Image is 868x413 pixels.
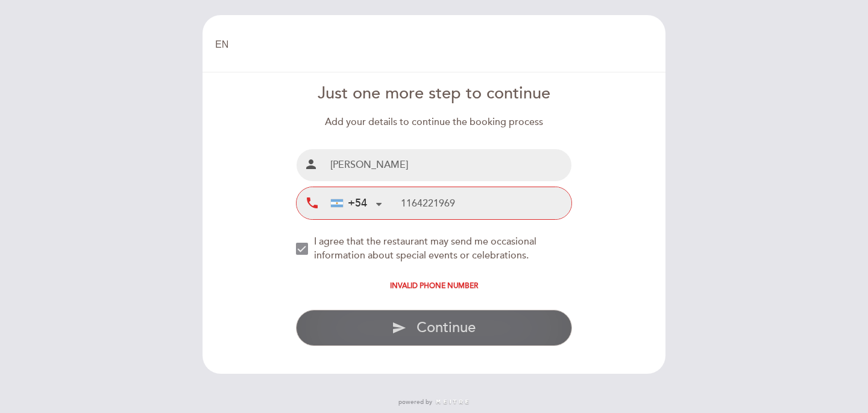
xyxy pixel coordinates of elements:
i: local_phone [305,196,319,211]
i: send [392,321,406,335]
span: powered by [398,398,432,406]
div: +54 [331,196,367,211]
div: Add your details to continue the booking process [296,115,573,129]
div: Argentina: +54 [326,188,386,219]
span: I agree that the restaurant may send me occasional information about special events or celebrations. [314,235,536,261]
img: MEITRE [435,399,470,405]
a: powered by [398,398,470,406]
input: Mobile Phone [401,187,571,219]
div: Just one more step to continue [296,82,573,106]
md-checkbox: NEW_MODAL_AGREE_RESTAURANT_SEND_OCCASIONAL_INFO [296,235,573,263]
input: Name and surname [325,149,572,181]
i: person [304,157,318,171]
button: send Continue [296,310,573,346]
div: Invalid phone number [296,282,573,290]
span: Continue [417,319,476,336]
